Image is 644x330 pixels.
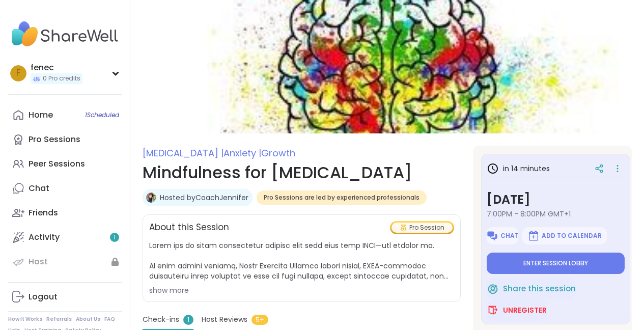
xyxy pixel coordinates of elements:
div: Home [29,109,53,121]
div: Chat [29,183,49,194]
button: Unregister [487,299,547,321]
div: Pro Session [391,223,453,233]
span: 7:00PM - 8:00PM GMT+1 [487,209,625,219]
span: 1 Scheduled [85,111,119,119]
span: Enter session lobby [523,259,588,267]
a: Home1Scheduled [8,103,122,127]
div: Pro Sessions [29,134,80,145]
a: Pro Sessions [8,127,122,152]
img: ShareWell Logomark [487,283,499,295]
div: Logout [29,291,58,302]
a: Activity1 [8,225,122,250]
a: About Us [76,316,100,323]
span: 5+ [251,315,268,325]
div: Activity [29,232,60,243]
span: 0 Pro credits [43,74,80,83]
a: Host [8,250,122,274]
div: Host [29,256,48,267]
button: Add to Calendar [522,227,607,244]
button: Chat [487,227,518,244]
h3: [DATE] [487,190,625,209]
span: Anxiety | [223,147,261,159]
a: Friends [8,201,122,225]
span: Share this session [503,283,576,295]
span: Chat [500,232,519,240]
button: Enter session lobby [487,253,625,274]
a: Chat [8,176,122,201]
img: ShareWell Logomark [486,230,498,242]
span: Pro Sessions are led by experienced professionals [264,194,419,202]
a: Hosted byCoachJennifer [160,193,248,203]
img: ShareWell Nav Logo [8,16,122,52]
div: show more [149,285,454,295]
span: Host Reviews [202,314,247,325]
img: ShareWell Logomark [487,304,499,316]
div: Friends [29,207,58,218]
img: CoachJennifer [146,193,156,203]
button: Share this session [487,278,576,299]
a: FAQ [104,316,115,323]
h3: in 14 minutes [487,162,550,175]
a: Logout [8,285,122,309]
a: Referrals [46,316,72,323]
div: Peer Sessions [29,158,85,170]
span: 1 [114,233,116,242]
h1: Mindfulness for [MEDICAL_DATA] [143,160,461,185]
span: f [16,67,20,80]
img: ShareWell Logomark [527,230,540,242]
div: fenec [31,62,82,73]
span: 1 [183,315,193,325]
span: Add to Calendar [542,232,602,240]
span: Check-ins [143,314,179,325]
span: Growth [261,147,295,159]
span: Lorem ips do sitam consectetur adipisc elit sedd eius temp INCI—utl etdolor ma. Al enim admini ve... [149,240,454,281]
a: How It Works [8,316,42,323]
span: [MEDICAL_DATA] | [143,147,223,159]
a: Peer Sessions [8,152,122,176]
h2: About this Session [149,221,229,234]
span: Unregister [503,305,547,315]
